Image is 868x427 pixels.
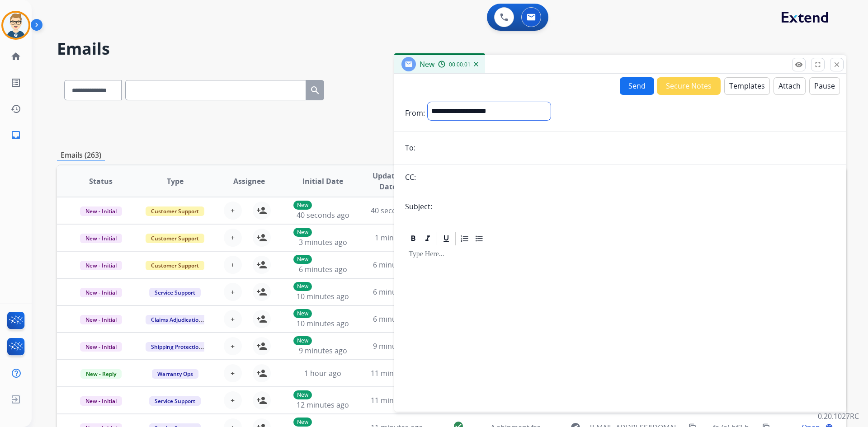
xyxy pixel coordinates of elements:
mat-icon: person_add [256,314,267,324]
mat-icon: remove_red_eye [795,61,803,69]
span: Warranty Ops [152,369,198,379]
span: 6 minutes ago [299,264,347,274]
span: Customer Support [146,206,204,216]
button: Attach [774,77,806,95]
p: New [293,336,312,345]
span: New - Initial [80,288,122,297]
span: 1 hour ago [304,368,341,378]
span: Assignee [233,176,265,187]
button: + [224,391,242,409]
button: + [224,256,242,274]
button: + [224,364,242,382]
button: + [224,283,242,301]
span: 6 minutes ago [373,260,421,270]
span: 6 minutes ago [373,287,421,297]
button: + [224,202,242,220]
p: CC: [405,172,416,183]
button: Pause [809,77,840,95]
mat-icon: person_add [256,232,267,243]
span: Service Support [149,396,201,406]
span: 10 minutes ago [297,291,349,301]
span: + [231,286,235,297]
span: 3 minutes ago [299,237,347,247]
span: Status [89,176,113,187]
span: 9 minutes ago [299,346,347,356]
p: New [293,255,312,264]
span: New - Initial [80,315,122,324]
button: Templates [724,77,770,95]
p: Emails (263) [57,150,105,161]
span: + [231,341,235,352]
p: To: [405,142,415,153]
span: + [231,259,235,270]
span: Initial Date [302,176,343,187]
p: Subject: [405,201,432,212]
span: New - Initial [80,396,122,406]
span: + [231,205,235,216]
mat-icon: history [10,103,21,114]
span: 10 minutes ago [297,319,349,328]
span: + [231,395,235,406]
p: New [293,309,312,318]
button: + [224,337,242,355]
p: New [293,390,312,399]
button: + [224,310,242,328]
div: Italic [421,232,434,245]
span: Customer Support [146,234,204,243]
span: 11 minutes ago [371,368,423,378]
mat-icon: fullscreen [814,61,822,69]
img: avatar [3,13,28,38]
mat-icon: person_add [256,259,267,270]
span: 40 seconds ago [371,206,424,216]
span: 00:00:01 [449,61,471,68]
span: 1 minute ago [375,233,420,243]
div: Bullet List [472,232,486,245]
button: + [224,229,242,247]
mat-icon: search [310,85,321,96]
p: New [293,418,312,427]
span: + [231,232,235,243]
span: 11 minutes ago [371,395,423,405]
span: + [231,314,235,324]
span: New - Initial [80,342,122,352]
span: New - Initial [80,206,122,216]
mat-icon: close [833,61,841,69]
mat-icon: home [10,51,21,62]
mat-icon: person_add [256,341,267,352]
span: Service Support [149,288,201,297]
span: Customer Support [146,261,204,270]
span: New [420,59,434,69]
span: Claims Adjudication [146,315,208,324]
span: Updated Date [368,170,409,192]
button: Secure Notes [657,77,721,95]
span: 12 minutes ago [297,400,349,410]
p: New [293,201,312,210]
p: From: [405,108,425,118]
span: 9 minutes ago [373,341,421,351]
mat-icon: person_add [256,205,267,216]
span: New - Reply [80,369,122,379]
mat-icon: list_alt [10,77,21,88]
button: Send [620,77,654,95]
div: Underline [439,232,453,245]
span: + [231,368,235,379]
div: Ordered List [458,232,472,245]
mat-icon: person_add [256,286,267,297]
div: Bold [406,232,420,245]
span: 6 minutes ago [373,314,421,324]
p: New [293,282,312,291]
mat-icon: person_add [256,368,267,379]
span: Shipping Protection [146,342,208,352]
p: New [293,228,312,237]
span: New - Initial [80,234,122,243]
p: 0.20.1027RC [818,411,859,422]
span: New - Initial [80,261,122,270]
h2: Emails [57,40,846,58]
mat-icon: person_add [256,395,267,406]
span: 40 seconds ago [297,210,349,220]
mat-icon: inbox [10,130,21,141]
span: Type [167,176,184,187]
